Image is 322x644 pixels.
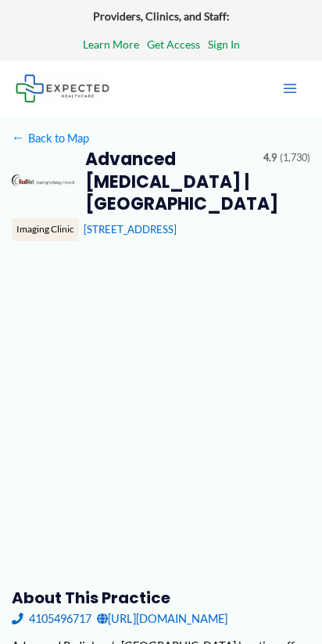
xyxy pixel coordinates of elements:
a: Sign In [208,34,240,55]
img: Expected Healthcare Logo - side, dark font, small [16,74,109,102]
span: ← [12,131,26,145]
h2: Advanced [MEDICAL_DATA] | [GEOGRAPHIC_DATA] [85,149,252,215]
span: (1,730) [280,149,310,167]
span: 4.9 [263,149,277,167]
a: Get Access [147,34,200,55]
a: ←Back to Map [12,128,89,149]
h3: About this practice [12,588,311,608]
button: Main menu toggle [274,72,306,105]
a: [URL][DOMAIN_NAME] [97,608,227,629]
a: [STREET_ADDRESS] [84,223,177,236]
strong: Providers, Clinics, and Staff: [93,9,230,23]
div: Imaging Clinic [12,218,79,240]
a: 4105496717 [12,608,91,629]
a: Learn More [83,34,139,55]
